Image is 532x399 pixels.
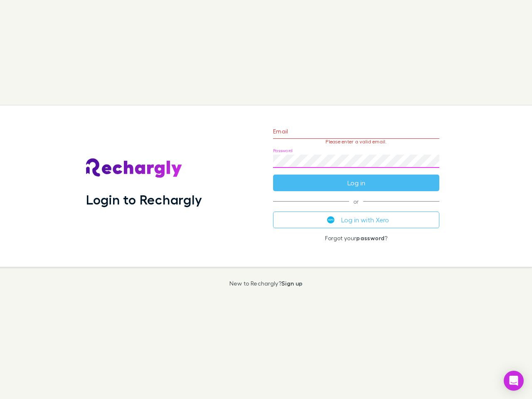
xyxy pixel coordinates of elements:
[281,280,303,287] a: Sign up
[273,139,439,145] p: Please enter a valid email.
[273,235,439,241] p: Forgot your ?
[356,234,384,241] a: password
[273,175,439,191] button: Log in
[504,371,524,391] div: Open Intercom Messenger
[229,280,303,287] p: New to Rechargly?
[86,158,182,178] img: Rechargly's Logo
[327,216,335,224] img: Xero's logo
[86,192,202,207] h1: Login to Rechargly
[273,212,439,228] button: Log in with Xero
[273,148,293,154] label: Password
